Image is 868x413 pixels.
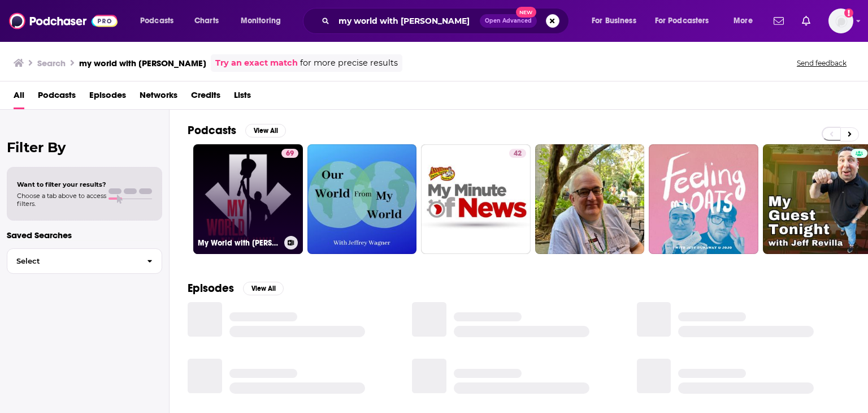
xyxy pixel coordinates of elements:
[140,86,177,109] a: Networks
[769,11,788,31] a: Show notifications dropdown
[300,57,398,70] span: for more precise results
[281,149,298,158] a: 69
[198,238,280,248] h3: My World with [PERSON_NAME]
[797,11,815,31] a: Show notifications dropdown
[828,8,853,33] button: Show profile menu
[215,57,298,70] a: Try an exact match
[7,139,162,156] h2: Filter By
[9,10,118,32] img: Podchaser - Follow, Share and Rate Podcasts
[188,123,286,137] a: PodcastsView All
[828,8,853,33] img: User Profile
[734,13,753,29] span: More
[592,13,636,29] span: For Business
[234,86,251,109] a: Lists
[194,13,219,29] span: Charts
[509,149,526,158] a: 42
[7,248,162,274] button: Select
[14,86,24,109] a: All
[17,180,106,188] span: Want to filter your results?
[584,12,650,30] button: open menu
[79,58,206,68] h3: my world with [PERSON_NAME]
[516,7,536,18] span: New
[191,86,220,109] a: Credits
[17,192,106,208] span: Choose a tab above to access filters.
[286,148,294,160] span: 69
[844,8,853,18] svg: Add a profile image
[648,12,726,30] button: open menu
[7,257,138,265] span: Select
[132,12,188,30] button: open menu
[37,58,66,68] h3: Search
[187,12,225,30] a: Charts
[655,13,709,29] span: For Podcasters
[314,8,580,34] div: Search podcasts, credits, & more...
[193,144,303,254] a: 69My World with [PERSON_NAME]
[38,86,76,109] a: Podcasts
[188,281,234,295] h2: Episodes
[726,12,767,30] button: open menu
[243,282,284,295] button: View All
[241,13,281,29] span: Monitoring
[421,144,531,254] a: 42
[7,230,162,240] p: Saved Searches
[188,123,236,137] h2: Podcasts
[188,281,284,295] a: EpisodesView All
[334,12,480,30] input: Search podcasts, credits, & more...
[89,86,126,109] a: Episodes
[514,148,522,160] span: 42
[828,8,853,33] span: Logged in as NehaLad
[233,12,296,30] button: open menu
[485,18,532,24] span: Open Advanced
[245,124,286,137] button: View All
[480,14,537,28] button: Open AdvancedNew
[793,58,850,68] button: Send feedback
[140,13,173,29] span: Podcasts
